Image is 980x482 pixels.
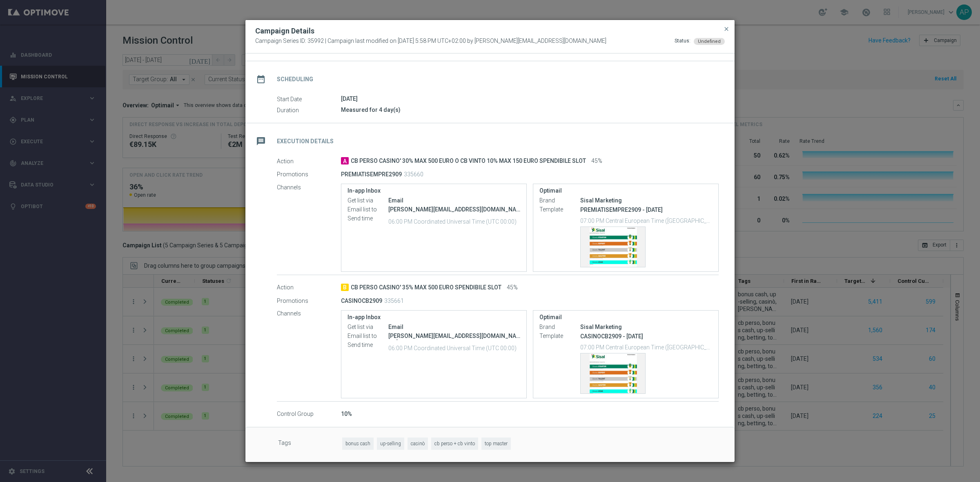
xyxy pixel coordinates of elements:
h2: Execution Details [277,138,334,145]
label: Optimail [539,314,712,321]
span: bonus cash [342,438,374,450]
i: message [254,134,268,149]
span: cb perso + cb vinto [431,438,478,450]
span: casinò [408,438,428,450]
label: Action [277,158,341,165]
label: In-app Inbox [347,187,520,194]
div: Sisal Marketing [580,323,712,331]
p: PREMIATISEMPRE2909 [341,171,402,178]
span: Undefined [698,39,721,44]
label: Email list to [347,206,388,213]
h2: Scheduling [277,76,313,83]
div: Sisal Marketing [580,196,712,204]
span: Campaign Series ID: 35992 | Campaign last modified on [DATE] 5:58 PM UTC+02:00 by [PERSON_NAME][E... [255,38,606,45]
span: top master [481,438,511,450]
p: 06:00 PM Coordinated Universal Time (UTC 00:00) [388,344,520,352]
label: Promotions [277,297,341,304]
div: [PERSON_NAME][EMAIL_ADDRESS][DOMAIN_NAME] [388,205,520,213]
div: 10% [341,410,719,418]
label: Template [539,333,580,340]
p: 335660 [404,171,423,178]
label: Get list via [347,197,388,204]
span: CB PERSO CASINO' 35% MAX 500 EURO SPENDIBILE SLOT [351,284,501,291]
div: Measured for 4 day(s) [341,106,719,114]
p: CASINOCB2909 [341,297,382,304]
div: Status: [675,38,690,45]
span: CB PERSO CASINO' 30% MAX 500 EURO O CB VINTO 10% MAX 150 EURO SPENDIBILE SLOT [351,158,586,165]
label: Channels [277,184,341,191]
p: PREMIATISEMPRE2909 - [DATE] [580,206,712,213]
label: Start Date [277,96,341,103]
label: Optimail [539,187,712,194]
span: 45% [591,158,602,165]
label: Action [277,284,341,291]
span: up-selling [377,438,404,450]
p: CASINOCB2909 - [DATE] [580,333,712,340]
label: Channels [277,310,341,318]
label: Duration [277,107,341,114]
label: Promotions [277,171,341,178]
span: B [341,284,349,291]
div: [PERSON_NAME][EMAIL_ADDRESS][DOMAIN_NAME] [388,332,520,340]
span: A [341,157,349,164]
p: 07:00 PM Central European Time ([GEOGRAPHIC_DATA]) (UTC +02:00) [580,343,712,351]
h2: Campaign Details [255,26,314,36]
span: 45% [507,284,518,291]
label: In-app Inbox [347,314,520,321]
div: Email [388,196,520,204]
label: Send time [347,342,388,349]
label: Template [539,206,580,213]
label: Control Group [277,411,341,418]
p: 07:00 PM Central European Time (Berlin) (UTC +02:00) [580,216,712,224]
div: Email [388,323,520,331]
p: 335661 [384,297,404,304]
label: Email list to [347,333,388,340]
p: 06:00 PM Coordinated Universal Time (UTC 00:00) [388,217,520,225]
label: Brand [539,324,580,331]
colored-tag: Undefined [694,38,725,44]
label: Get list via [347,324,388,331]
label: Brand [539,197,580,204]
div: [DATE] [341,95,719,103]
label: Tags [278,438,342,450]
span: close [723,26,730,32]
i: date_range [254,72,268,87]
label: Send time [347,215,388,222]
